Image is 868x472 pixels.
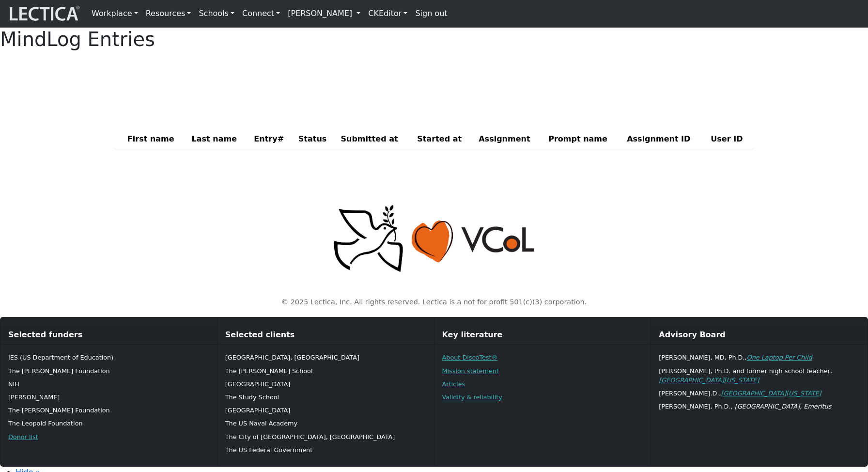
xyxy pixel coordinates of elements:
p: The US Naval Academy [225,419,426,428]
p: The City of [GEOGRAPHIC_DATA], [GEOGRAPHIC_DATA] [225,432,426,441]
p: [GEOGRAPHIC_DATA] [225,406,426,415]
th: Entry# [250,129,294,149]
th: First name [124,129,188,149]
th: Prompt name [544,129,623,149]
a: Validity & reliability [442,393,502,401]
p: [GEOGRAPHIC_DATA], [GEOGRAPHIC_DATA] [225,353,426,362]
a: Donor list [8,433,38,441]
p: [PERSON_NAME] [8,393,209,402]
th: Status [294,129,337,149]
a: Articles [442,380,465,388]
th: Submitted at [337,129,413,149]
p: [PERSON_NAME], MD, Ph.D., [659,353,860,362]
div: Advisory Board [651,325,868,345]
p: The Study School [225,393,426,402]
em: , [GEOGRAPHIC_DATA], Emeritus [731,403,832,410]
th: User ID [707,129,754,149]
th: Last name [188,129,250,149]
a: One Laptop Per Child [747,354,812,361]
a: Workplace [88,4,142,23]
a: Schools [195,4,238,23]
p: NIH [8,379,209,389]
th: Assignment ID [623,129,707,149]
th: Assignment [475,129,544,149]
a: Sign out [411,4,451,23]
a: [PERSON_NAME] [284,4,364,23]
div: Selected clients [217,325,434,345]
a: [GEOGRAPHIC_DATA][US_STATE] [659,377,759,384]
p: © 2025 Lectica, Inc. All rights reserved. Lectica is a not for profit 501(c)(3) corporation. [120,297,748,308]
img: Peace, love, VCoL [330,204,538,274]
p: The [PERSON_NAME] Foundation [8,366,209,376]
a: Resources [142,4,195,23]
p: The [PERSON_NAME] Foundation [8,406,209,415]
p: [PERSON_NAME], Ph.D. and former high school teacher, [659,366,860,385]
a: [GEOGRAPHIC_DATA][US_STATE] [721,390,821,397]
p: The [PERSON_NAME] School [225,366,426,376]
p: IES (US Department of Education) [8,353,209,362]
div: Selected funders [0,325,217,345]
div: Key literature [434,325,651,345]
p: The Leopold Foundation [8,419,209,428]
p: [PERSON_NAME], Ph.D. [659,402,860,411]
p: [PERSON_NAME].D., [659,389,860,398]
p: The US Federal Government [225,445,426,455]
p: [GEOGRAPHIC_DATA] [225,379,426,389]
img: lecticalive [7,4,80,23]
a: CKEditor [364,4,411,23]
a: About DiscoTest® [442,354,498,361]
a: Connect [238,4,284,23]
th: Started at [413,129,475,149]
a: Mission statement [442,367,499,375]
